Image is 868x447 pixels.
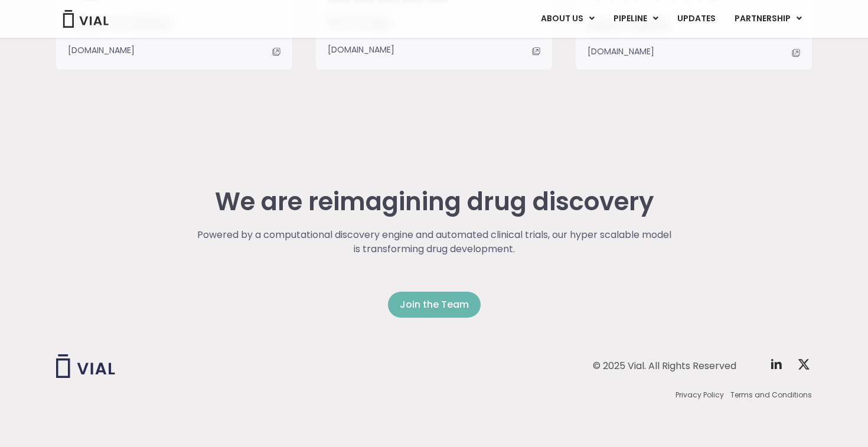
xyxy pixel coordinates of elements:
a: PIPELINEMenu Toggle [604,9,667,29]
p: Powered by a computational discovery engine and automated clinical trials, our hyper scalable mod... [195,228,673,256]
img: Vial logo wih "Vial" spelled out [56,354,115,378]
a: [DOMAIN_NAME] [68,44,280,57]
h2: We are reimagining drug discovery [195,188,673,216]
img: Vial Logo [62,10,109,28]
a: UPDATES [668,9,725,29]
span: Join the Team [400,298,469,312]
a: [DOMAIN_NAME] [328,43,540,56]
a: ABOUT USMenu Toggle [531,9,603,29]
a: Join the Team [388,292,481,318]
div: © 2025 Vial. All Rights Reserved [593,360,736,373]
a: Privacy Policy [676,390,724,400]
a: [DOMAIN_NAME] [588,45,800,58]
span: [DOMAIN_NAME] [588,45,654,58]
a: Terms and Conditions [730,390,812,400]
a: PARTNERSHIPMenu Toggle [725,9,811,29]
span: [DOMAIN_NAME] [328,43,394,56]
span: [DOMAIN_NAME] [68,44,135,57]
